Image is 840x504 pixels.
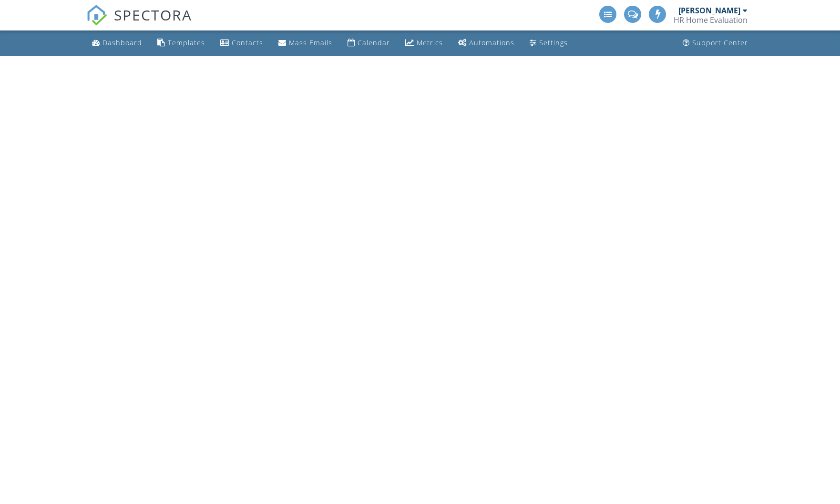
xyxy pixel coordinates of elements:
[526,34,572,52] a: Settings
[454,34,518,52] a: Automations (Advanced)
[168,38,205,47] div: Templates
[679,34,752,52] a: Support Center
[86,13,192,33] a: SPECTORA
[114,5,192,25] span: SPECTORA
[417,38,443,47] div: Metrics
[216,34,267,52] a: Contacts
[102,38,142,47] div: Dashboard
[674,15,748,25] div: HR Home Evaluation
[88,34,146,52] a: Dashboard
[401,34,447,52] a: Metrics
[539,38,568,47] div: Settings
[469,38,514,47] div: Automations
[678,6,740,15] div: [PERSON_NAME]
[358,38,390,47] div: Calendar
[154,34,209,52] a: Templates
[275,34,336,52] a: Mass Emails
[232,38,263,47] div: Contacts
[289,38,332,47] div: Mass Emails
[86,5,107,26] img: The Best Home Inspection Software - Spectora
[692,38,748,47] div: Support Center
[344,34,394,52] a: Calendar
